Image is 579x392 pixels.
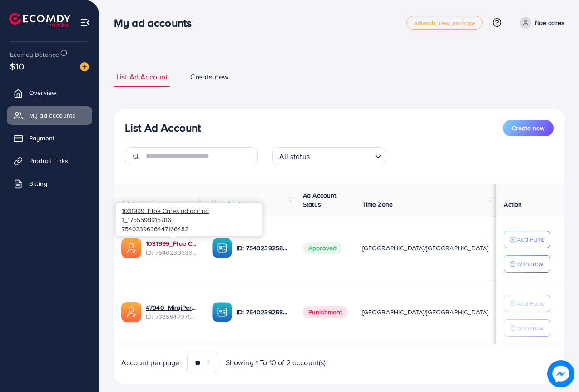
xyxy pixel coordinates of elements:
span: Ad Account Status [303,191,337,209]
a: 47940_MirajPerfumes_1708010012354 [146,303,198,312]
span: Payment [29,134,54,143]
span: ID: 7540239636447166482 [146,248,198,257]
a: floe cares [516,17,564,29]
span: Time Zone [362,200,393,209]
div: <span class='underline'>47940_MirajPerfumes_1708010012354</span></br>7335847071930531842 [146,303,198,322]
div: 7540239636447166482 [116,203,262,236]
a: 1031999_Floe Cares ad acc no 1_1755598915786 [146,239,198,248]
span: Overview [29,88,56,97]
span: Approved [303,242,342,254]
span: Billing [29,179,47,188]
span: Your BC ID [212,200,243,209]
a: Overview [7,84,92,102]
span: adreach_new_package [414,20,475,26]
a: Billing [7,174,92,193]
img: ic-ba-acc.ded83a64.svg [212,302,232,322]
span: ID: 7335847071930531842 [146,312,198,321]
img: logo [9,13,70,27]
img: ic-ads-acc.e4c84228.svg [121,238,141,258]
span: Account per page [121,357,180,368]
h3: List Ad Account [125,121,201,134]
span: Showing 1 To 10 of 2 account(s) [226,357,326,368]
span: $10 [10,60,24,73]
span: 1031999_Floe Cares ad acc no 1_1755598915786 [122,206,209,224]
span: Punishment [303,306,348,318]
a: adreach_new_package [406,16,483,30]
button: Add Fund [504,231,550,248]
h3: My ad accounts [114,16,199,30]
span: Create new [512,124,544,133]
p: Add Fund [517,298,544,309]
div: Search for option [272,147,386,165]
button: Create new [503,120,554,136]
button: Withdraw [504,255,550,273]
a: Payment [7,129,92,147]
p: ID: 7540239258766950407 [237,243,288,253]
span: Ecomdy Balance [10,50,59,59]
span: All status [277,150,312,163]
a: Product Links [7,152,92,170]
span: My ad accounts [29,111,75,120]
span: Ad Account [121,200,155,209]
a: My ad accounts [7,106,92,124]
span: [GEOGRAPHIC_DATA]/[GEOGRAPHIC_DATA] [362,243,489,253]
span: Create new [190,72,228,82]
span: [GEOGRAPHIC_DATA]/[GEOGRAPHIC_DATA] [362,308,489,317]
p: ID: 7540239258766950407 [237,307,288,318]
p: Add Fund [517,234,544,245]
span: List Ad Account [116,72,168,82]
img: image [80,62,89,71]
p: Withdraw [517,323,543,333]
p: floe cares [535,17,564,28]
img: image [547,360,574,387]
button: Withdraw [504,319,550,337]
p: Withdraw [517,258,543,269]
img: ic-ads-acc.e4c84228.svg [121,302,141,322]
span: Product Links [29,156,68,165]
img: menu [80,17,90,28]
span: Action [504,200,522,209]
button: Add Fund [504,295,550,312]
input: Search for option [312,148,371,163]
img: ic-ba-acc.ded83a64.svg [212,238,232,258]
